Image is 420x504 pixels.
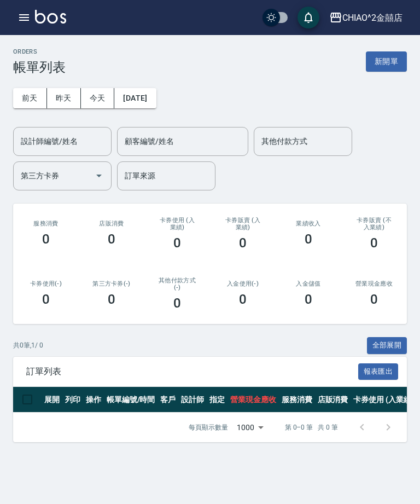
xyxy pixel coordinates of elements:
th: 客戶 [157,387,178,413]
div: 1000 [232,413,267,442]
h3: 0 [42,292,50,307]
button: 前天 [13,88,47,108]
h2: ORDERS [13,48,66,55]
h3: 0 [108,292,115,307]
button: Open [90,167,108,184]
h3: 0 [239,292,247,307]
h2: 入金使用(-) [223,280,262,287]
th: 設計師 [178,387,207,413]
h3: 0 [370,235,378,251]
button: 新開單 [366,51,407,72]
h3: 0 [42,231,50,247]
button: 今天 [81,88,115,108]
th: 展開 [42,387,62,413]
h2: 入金儲值 [289,280,328,287]
h2: 卡券販賣 (入業績) [223,217,262,231]
div: CHIAO^2金囍店 [342,11,402,25]
h3: 0 [239,235,247,251]
h2: 卡券使用 (入業績) [157,217,197,231]
button: CHIAO^2金囍店 [325,7,407,29]
a: 報表匯出 [358,366,399,376]
th: 服務消費 [279,387,315,413]
h3: 帳單列表 [13,60,66,75]
h3: 0 [370,292,378,307]
button: save [297,7,319,28]
h3: 服務消費 [26,220,66,227]
h2: 營業現金應收 [354,280,394,287]
th: 營業現金應收 [227,387,279,413]
th: 店販消費 [315,387,351,413]
th: 操作 [83,387,104,413]
p: 第 0–0 筆 共 0 筆 [285,422,338,432]
h3: 0 [173,296,181,311]
h2: 店販消費 [92,220,131,227]
h2: 業績收入 [289,220,328,227]
h3: 0 [305,292,312,307]
h2: 第三方卡券(-) [92,280,131,287]
a: 新開單 [366,56,407,66]
h2: 卡券販賣 (不入業績) [354,217,394,231]
button: 全部展開 [367,337,407,354]
h3: 0 [108,231,115,247]
p: 每頁顯示數量 [189,422,228,432]
img: Logo [35,10,66,24]
th: 帳單編號/時間 [104,387,158,413]
th: 卡券使用 (入業績) [351,387,417,413]
h3: 0 [305,231,312,247]
h2: 卡券使用(-) [26,280,66,287]
p: 共 0 筆, 1 / 0 [13,340,43,350]
th: 列印 [62,387,83,413]
button: [DATE] [114,88,156,108]
h3: 0 [173,235,181,251]
th: 指定 [207,387,227,413]
h2: 其他付款方式(-) [157,277,197,291]
span: 訂單列表 [26,366,358,377]
button: 昨天 [47,88,81,108]
button: 報表匯出 [358,363,399,380]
